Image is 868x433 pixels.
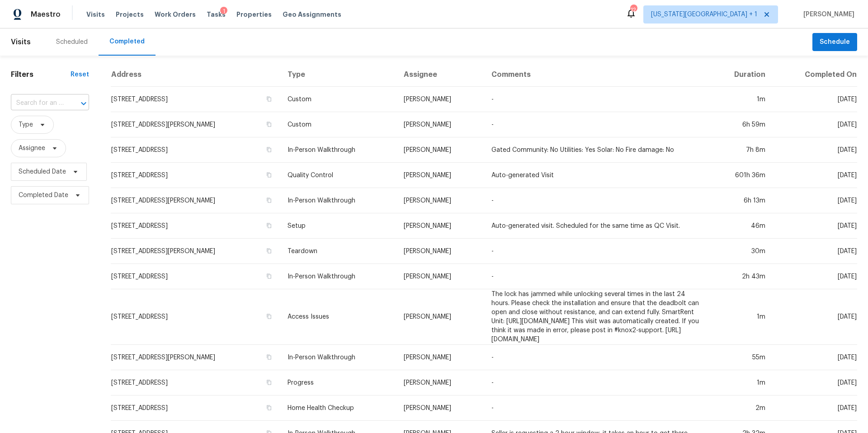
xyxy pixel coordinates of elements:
[116,10,144,19] span: Projects
[111,63,280,87] th: Address
[111,239,280,264] td: [STREET_ADDRESS][PERSON_NAME]
[484,188,708,213] td: -
[708,395,773,421] td: 2m
[111,163,280,188] td: [STREET_ADDRESS]
[265,312,273,320] button: Copy Address
[484,239,708,264] td: -
[265,95,273,103] button: Copy Address
[773,163,857,188] td: [DATE]
[396,264,484,289] td: [PERSON_NAME]
[484,137,708,163] td: Gated Community: No Utilities: Yes Solar: No Fire damage: No
[11,70,71,79] h1: Filters
[396,239,484,264] td: [PERSON_NAME]
[280,112,396,137] td: Custom
[708,213,773,239] td: 46m
[265,272,273,280] button: Copy Address
[77,97,90,110] button: Open
[265,404,273,412] button: Copy Address
[111,87,280,112] td: [STREET_ADDRESS]
[708,264,773,289] td: 2h 43m
[19,120,33,129] span: Type
[31,10,61,19] span: Maestro
[236,10,272,19] span: Properties
[207,11,226,18] span: Tasks
[396,395,484,421] td: [PERSON_NAME]
[773,87,857,112] td: [DATE]
[280,345,396,370] td: In-Person Walkthrough
[812,33,857,52] button: Schedule
[773,239,857,264] td: [DATE]
[773,370,857,395] td: [DATE]
[19,167,66,176] span: Scheduled Date
[484,163,708,188] td: Auto-generated Visit
[280,370,396,395] td: Progress
[773,188,857,213] td: [DATE]
[56,38,88,47] div: Scheduled
[800,10,854,19] span: [PERSON_NAME]
[484,370,708,395] td: -
[265,221,273,230] button: Copy Address
[265,171,273,179] button: Copy Address
[86,10,105,19] span: Visits
[220,7,227,16] div: 1
[484,63,708,87] th: Comments
[111,188,280,213] td: [STREET_ADDRESS][PERSON_NAME]
[11,96,64,110] input: Search for an address...
[708,239,773,264] td: 30m
[708,163,773,188] td: 601h 36m
[396,370,484,395] td: [PERSON_NAME]
[280,289,396,345] td: Access Issues
[708,345,773,370] td: 55m
[111,264,280,289] td: [STREET_ADDRESS]
[71,70,89,79] div: Reset
[484,395,708,421] td: -
[708,289,773,345] td: 1m
[396,137,484,163] td: [PERSON_NAME]
[708,87,773,112] td: 1m
[155,10,196,19] span: Work Orders
[396,63,484,87] th: Assignee
[630,5,637,14] div: 12
[773,137,857,163] td: [DATE]
[396,163,484,188] td: [PERSON_NAME]
[396,87,484,112] td: [PERSON_NAME]
[396,112,484,137] td: [PERSON_NAME]
[773,213,857,239] td: [DATE]
[265,120,273,128] button: Copy Address
[111,289,280,345] td: [STREET_ADDRESS]
[280,63,396,87] th: Type
[820,37,850,48] span: Schedule
[484,264,708,289] td: -
[484,87,708,112] td: -
[280,137,396,163] td: In-Person Walkthrough
[280,87,396,112] td: Custom
[265,378,273,386] button: Copy Address
[280,213,396,239] td: Setup
[109,37,145,46] div: Completed
[280,239,396,264] td: Teardown
[484,289,708,345] td: The lock has jammed while unlocking several times in the last 24 hours. Please check the installa...
[111,345,280,370] td: [STREET_ADDRESS][PERSON_NAME]
[484,213,708,239] td: Auto-generated visit. Scheduled for the same time as QC Visit.
[773,112,857,137] td: [DATE]
[111,112,280,137] td: [STREET_ADDRESS][PERSON_NAME]
[19,144,45,153] span: Assignee
[773,395,857,421] td: [DATE]
[280,395,396,421] td: Home Health Checkup
[11,32,31,52] span: Visits
[265,146,273,154] button: Copy Address
[484,112,708,137] td: -
[396,188,484,213] td: [PERSON_NAME]
[111,370,280,395] td: [STREET_ADDRESS]
[265,247,273,255] button: Copy Address
[773,264,857,289] td: [DATE]
[111,213,280,239] td: [STREET_ADDRESS]
[280,264,396,289] td: In-Person Walkthrough
[283,10,341,19] span: Geo Assignments
[111,137,280,163] td: [STREET_ADDRESS]
[773,63,857,87] th: Completed On
[708,137,773,163] td: 7h 8m
[265,353,273,361] button: Copy Address
[708,63,773,87] th: Duration
[19,191,68,200] span: Completed Date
